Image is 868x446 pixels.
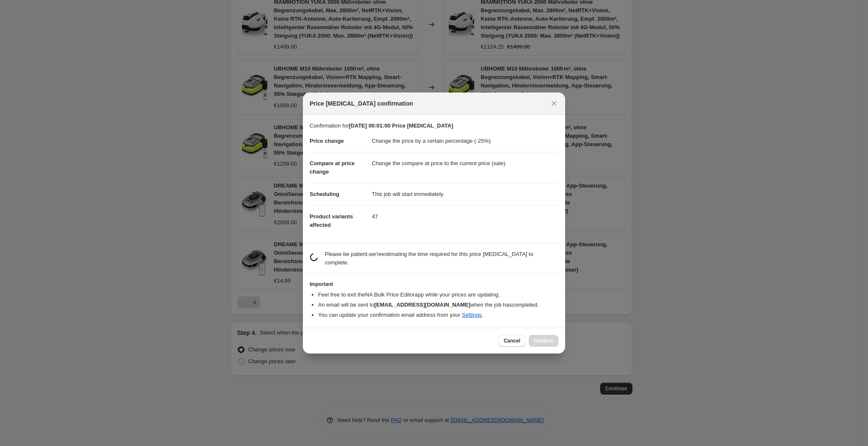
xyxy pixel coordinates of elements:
[310,213,353,228] span: Product variants affected
[372,183,558,205] dd: This job will start immediately.
[462,312,482,318] a: Settings
[374,302,470,308] b: [EMAIL_ADDRESS][DOMAIN_NAME]
[372,205,558,228] dd: 47
[310,191,339,197] span: Scheduling
[548,98,560,109] button: Close
[310,99,413,108] span: Price [MEDICAL_DATA] confirmation
[325,250,558,267] p: Please be patient, we're estimating the time required for this price [MEDICAL_DATA] to complete.
[372,152,558,174] dd: Change the compare at price to the current price (sale)
[310,281,558,288] h3: Important
[318,311,558,319] li: You can update your confirmation email address from your .
[372,130,558,152] dd: Change the price by a certain percentage (-25%)
[349,122,453,129] b: [DATE] 00:01:00 Price [MEDICAL_DATA]
[318,301,558,309] li: An email will be sent to when the job has completed .
[499,335,525,347] button: Cancel
[318,291,558,299] li: Feel free to exit the NA Bulk Price Editor app while your prices are updating.
[310,122,558,130] p: Confirmation for
[310,160,354,175] span: Compare at price change
[504,337,520,344] span: Cancel
[310,138,344,144] span: Price change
